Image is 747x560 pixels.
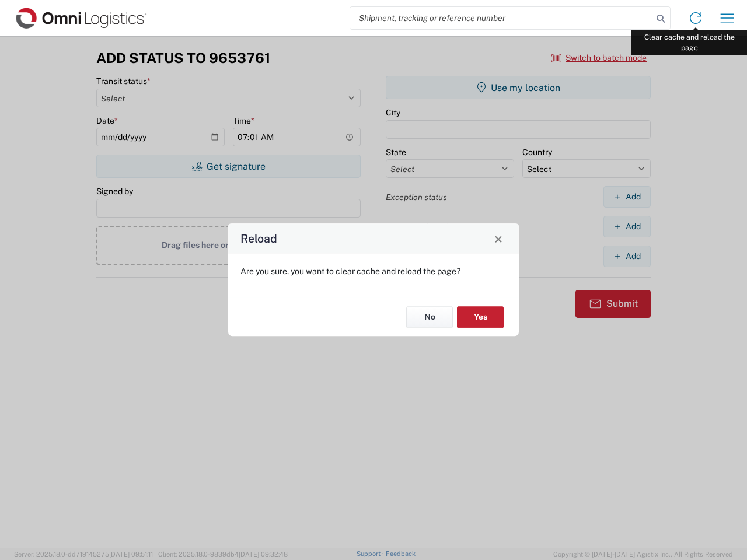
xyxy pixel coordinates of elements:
h4: Reload [240,230,277,247]
button: No [406,306,453,328]
p: Are you sure, you want to clear cache and reload the page? [240,266,507,276]
input: Shipment, tracking or reference number [350,7,652,29]
button: Yes [457,306,504,328]
button: Close [490,230,507,247]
